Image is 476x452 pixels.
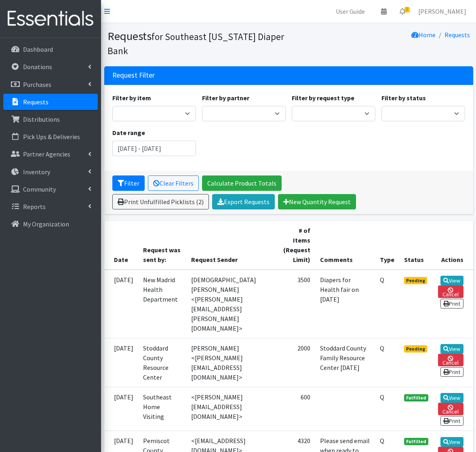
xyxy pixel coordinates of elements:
[380,344,384,352] abbr: Quantity
[440,393,463,403] a: View
[3,111,98,127] a: Distributions
[112,128,145,137] label: Date range
[202,175,282,191] a: Calculate Product Totals
[440,416,463,426] a: Print
[380,276,384,284] abbr: Quantity
[23,150,70,158] p: Partner Agencies
[23,203,46,211] p: Reports
[107,29,286,57] h1: Requests
[440,367,463,377] a: Print
[104,270,138,338] td: [DATE]
[138,387,186,431] td: Southeast Home Visiting
[23,168,50,176] p: Inventory
[138,221,186,270] th: Request was sent by:
[440,344,463,354] a: View
[23,63,52,71] p: Donations
[112,175,145,191] button: Filter
[404,277,427,284] span: Pending
[380,437,384,445] abbr: Quantity
[393,3,412,19] a: 2
[23,115,60,123] p: Distributions
[411,31,436,39] a: Home
[315,338,375,387] td: Stoddard County Family Resource Center [DATE]
[444,31,470,39] a: Requests
[3,164,98,180] a: Inventory
[440,276,463,285] a: View
[138,270,186,338] td: New Madrid Health Department
[329,3,371,19] a: User Guide
[404,438,428,445] span: Fulfilled
[440,299,463,308] a: Print
[292,93,354,103] label: Filter by request type
[186,221,276,270] th: Request Sender
[186,270,276,338] td: [DEMOGRAPHIC_DATA][PERSON_NAME] <[PERSON_NAME][EMAIL_ADDRESS][PERSON_NAME][DOMAIN_NAME]>
[104,221,138,270] th: Date
[23,80,51,89] p: Purchases
[23,45,53,53] p: Dashboard
[276,270,315,338] td: 3500
[3,181,98,197] a: Community
[186,338,276,387] td: [PERSON_NAME] <[PERSON_NAME][EMAIL_ADDRESS][DOMAIN_NAME]>
[3,129,98,145] a: Pick Ups & Deliveries
[404,394,428,401] span: Fulfilled
[404,345,427,353] span: Pending
[3,199,98,215] a: Reports
[440,437,463,447] a: View
[315,270,375,338] td: Diapers for Health fair on [DATE]
[3,76,98,93] a: Purchases
[380,393,384,401] abbr: Quantity
[112,141,196,156] input: January 1, 2011 - December 31, 2011
[438,285,463,298] a: Cancel
[112,71,155,80] h3: Request Filter
[438,403,463,415] a: Cancel
[438,354,463,366] a: Cancel
[3,59,98,75] a: Donations
[104,338,138,387] td: [DATE]
[375,221,399,270] th: Type
[148,175,199,191] a: Clear Filters
[3,216,98,232] a: My Organization
[276,221,315,270] th: # of Items (Request Limit)
[315,221,375,270] th: Comments
[3,41,98,57] a: Dashboard
[3,94,98,110] a: Requests
[3,5,98,32] img: HumanEssentials
[433,221,473,270] th: Actions
[276,387,315,431] td: 600
[23,185,56,193] p: Community
[112,93,151,103] label: Filter by item
[104,387,138,431] td: [DATE]
[112,194,209,209] a: Print Unfulfilled Picklists (2)
[107,31,284,57] small: for Southeast [US_STATE] Diaper Bank
[212,194,275,209] a: Export Requests
[278,194,356,209] a: New Quantity Request
[202,93,249,103] label: Filter by partner
[276,338,315,387] td: 2000
[23,133,80,141] p: Pick Ups & Deliveries
[412,3,473,19] a: [PERSON_NAME]
[404,7,410,13] span: 2
[23,98,48,106] p: Requests
[381,93,426,103] label: Filter by status
[399,221,433,270] th: Status
[138,338,186,387] td: Stoddard County Resource Center
[186,387,276,431] td: <[PERSON_NAME][EMAIL_ADDRESS][DOMAIN_NAME]>
[23,220,69,228] p: My Organization
[3,146,98,162] a: Partner Agencies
